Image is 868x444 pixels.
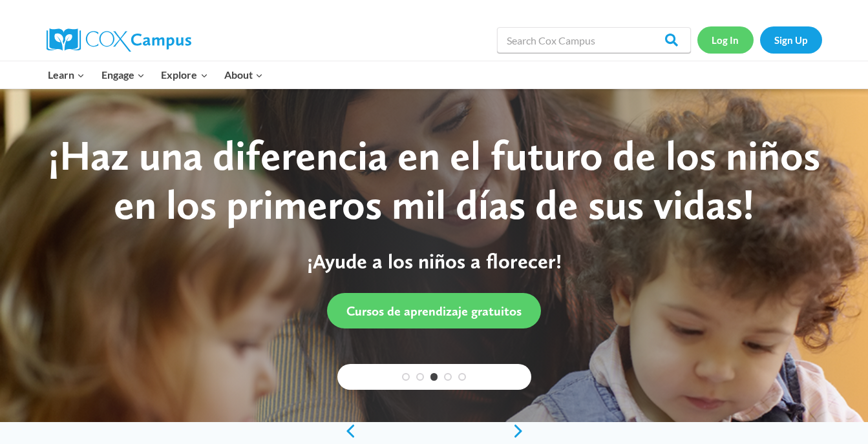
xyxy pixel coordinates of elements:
button: Child menu of Learn [40,61,94,88]
img: Cox Campus [47,28,191,52]
a: previous [337,423,357,439]
a: 1 [402,373,410,381]
a: 3 [430,373,438,381]
p: ¡Ayude a los niños a florecer! [30,249,838,274]
div: content slider buttons [337,418,531,444]
button: Child menu of Explore [153,61,217,88]
nav: Secondary Navigation [697,26,822,53]
nav: Primary Navigation [40,61,271,88]
div: ¡Haz una diferencia en el futuro de los niños en los primeros mil días de sus vidas! [30,131,838,230]
a: 4 [444,373,452,381]
button: Child menu of About [216,61,271,88]
a: 2 [416,373,424,381]
a: 5 [458,373,466,381]
a: Cursos de aprendizaje gratuitos [327,293,541,328]
a: Log In [697,26,754,53]
a: next [512,423,531,439]
input: Search Cox Campus [497,27,691,53]
a: Sign Up [760,26,822,53]
span: Cursos de aprendizaje gratuitos [346,303,522,319]
button: Child menu of Engage [93,61,153,88]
